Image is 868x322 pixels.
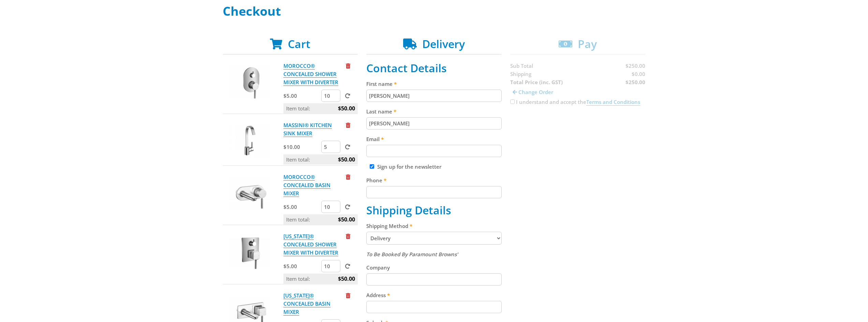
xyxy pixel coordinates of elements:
a: MOROCCO® CONCEALED BASIN MIXER [283,173,330,197]
input: Please enter your address. [366,301,502,313]
label: Shipping Method [366,222,502,230]
label: First name [366,80,502,88]
em: To Be Booked By Paramount Browns' [366,251,458,258]
span: $50.00 [338,274,355,284]
img: MOROCCO® CONCEALED BASIN MIXER [229,173,270,214]
label: Email [366,135,502,143]
span: $50.00 [338,154,355,165]
input: Please enter your email address. [366,145,502,157]
p: Item total: [283,214,358,225]
span: $50.00 [338,214,355,225]
input: Please enter your first name. [366,90,502,102]
a: Remove from cart [346,173,350,180]
label: Last name [366,107,502,116]
a: Remove from cart [346,62,350,69]
a: [US_STATE]® CONCEALED BASIN MIXER [283,292,330,316]
p: Item total: [283,103,358,113]
a: Remove from cart [346,292,350,299]
img: MASSINI® KITCHEN SINK MIXER [229,121,270,162]
input: Please enter your last name. [366,117,502,129]
label: Address [366,291,502,299]
p: $5.00 [283,203,320,211]
select: Please select a shipping method. [366,232,502,245]
label: Phone [366,176,502,184]
h2: Contact Details [366,62,502,75]
p: $10.00 [283,143,320,151]
a: [US_STATE]® CONCEALED SHOWER MIXER WITH DIVERTER [283,233,338,256]
input: Please enter your telephone number. [366,186,502,198]
a: MOROCCO® CONCEALED SHOWER MIXER WITH DIVERTER [283,62,338,86]
span: Cart [288,36,310,51]
label: Company [366,263,502,272]
p: Item total: [283,154,358,165]
p: $5.00 [283,92,320,100]
a: Remove from cart [346,233,350,240]
img: MONTANA® CONCEALED SHOWER MIXER WITH DIVERTER [229,232,270,273]
h1: Checkout [223,4,646,18]
a: Remove from cart [346,122,350,128]
label: Sign up for the newsletter [377,163,441,170]
p: $5.00 [283,262,320,270]
img: MOROCCO® CONCEALED SHOWER MIXER WITH DIVERTER [229,62,270,103]
span: $50.00 [338,103,355,113]
p: Item total: [283,274,358,284]
span: Delivery [422,36,465,51]
h2: Shipping Details [366,204,502,217]
a: MASSINI® KITCHEN SINK MIXER [283,122,332,137]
